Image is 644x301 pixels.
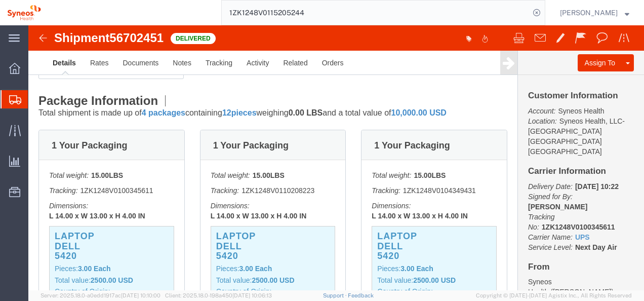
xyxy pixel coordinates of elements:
[560,7,618,18] span: Mohit Kapoor
[222,1,530,25] input: Search for shipment number, reference number
[348,292,374,298] a: Feedback
[7,5,41,20] img: logo
[165,292,272,298] span: Client: 2025.18.0-198a450
[323,292,348,298] a: Support
[41,292,160,298] span: Server: 2025.18.0-a0edd1917ac
[476,291,632,300] span: Copyright © [DATE]-[DATE] Agistix Inc., All Rights Reserved
[121,292,160,298] span: [DATE] 10:10:00
[232,292,272,298] span: [DATE] 10:06:13
[28,25,644,290] iframe: FS Legacy Container
[559,7,630,19] button: [PERSON_NAME]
